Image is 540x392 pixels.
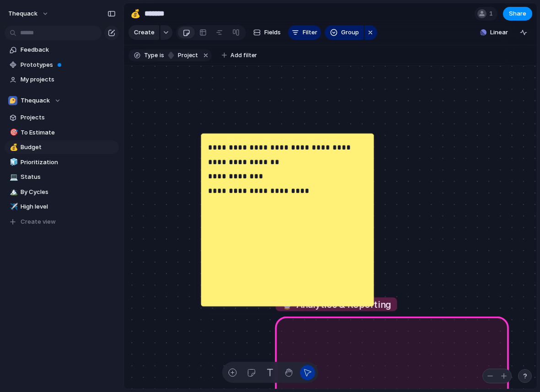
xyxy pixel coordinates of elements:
[5,94,119,107] button: Thequack
[5,185,119,199] a: 🏔️By Cycles
[8,172,17,182] button: 💻
[10,127,16,138] div: 🎯
[5,170,119,184] a: 💻Status
[10,187,16,197] div: 🏔️
[5,200,119,214] a: ✈️High level
[264,28,281,37] span: Fields
[134,28,155,37] span: Create
[165,50,200,60] button: project
[8,158,17,167] button: 🧊
[21,143,116,152] span: Budget
[21,158,116,167] span: Prioritization
[21,202,116,211] span: High level
[250,25,284,40] button: Fields
[160,51,164,59] span: is
[5,126,119,140] a: 🎯To Estimate
[130,7,140,20] div: 💰
[8,128,17,137] button: 🎯
[325,25,364,40] button: Group
[175,51,198,59] span: project
[21,217,56,226] span: Create view
[5,140,119,154] a: 💰Budget
[21,113,116,122] span: Projects
[489,9,496,18] span: 1
[8,188,17,197] button: 🏔️
[5,215,119,229] button: Create view
[21,96,50,105] span: Thequack
[8,202,17,211] button: ✈️
[5,156,119,169] a: 🧊Prioritization
[10,157,16,167] div: 🧊
[10,202,16,212] div: ✈️
[230,51,257,59] span: Add filter
[21,75,116,84] span: My projects
[281,298,293,310] span: 🔮
[509,9,526,18] span: Share
[303,28,317,37] span: Filter
[8,9,37,18] span: thequack
[288,25,321,40] button: Filter
[8,143,17,152] button: 💰
[5,58,119,72] a: Prototypes
[21,45,116,54] span: Feedback
[10,172,16,183] div: 💻
[503,7,532,21] button: Share
[5,73,119,86] a: My projects
[21,128,116,137] span: To Estimate
[4,6,53,21] button: thequack
[281,297,391,311] span: Analytics & Reporting
[144,51,158,59] span: Type
[128,6,143,21] button: 💰
[5,111,119,124] a: Projects
[476,26,512,39] button: Linear
[128,25,159,40] button: Create
[5,43,119,57] a: Feedback
[216,49,262,62] button: Add filter
[21,188,116,197] span: By Cycles
[21,172,116,182] span: Status
[158,50,166,60] button: is
[21,60,116,70] span: Prototypes
[341,28,359,37] span: Group
[490,28,508,37] span: Linear
[10,142,16,153] div: 💰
